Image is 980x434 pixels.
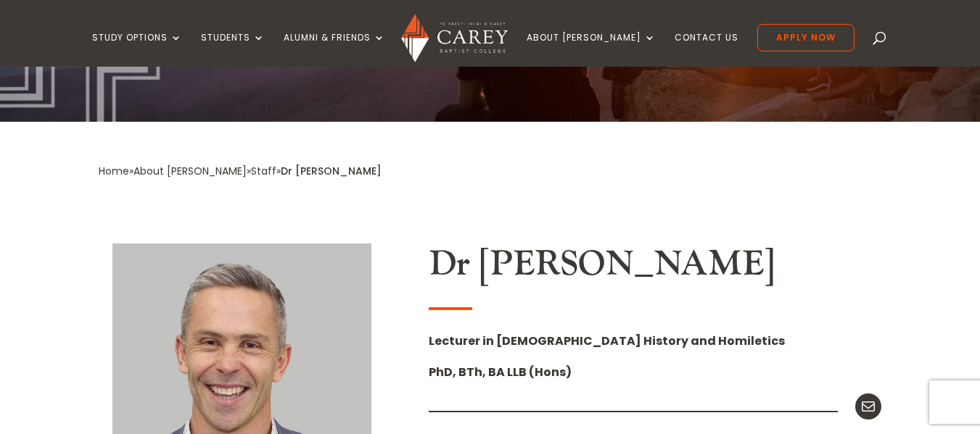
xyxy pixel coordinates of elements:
a: About [PERSON_NAME] [527,33,656,67]
a: Apply Now [757,24,855,51]
a: Alumni & Friends [284,33,385,67]
a: Contact Us [675,33,738,67]
h2: Dr [PERSON_NAME] [429,243,881,293]
div: Dr [PERSON_NAME] [281,162,382,181]
a: Students [201,33,265,67]
a: Staff [251,164,276,178]
a: Home [99,164,129,178]
a: Study Options [92,33,182,67]
strong: Lecturer in [DEMOGRAPHIC_DATA] History and Homiletics [429,333,785,349]
strong: PhD, BTh, BA LLB (Hons) [429,364,572,380]
a: About [PERSON_NAME] [133,164,247,178]
img: Carey Baptist College [401,14,508,62]
div: » » » [99,162,281,181]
